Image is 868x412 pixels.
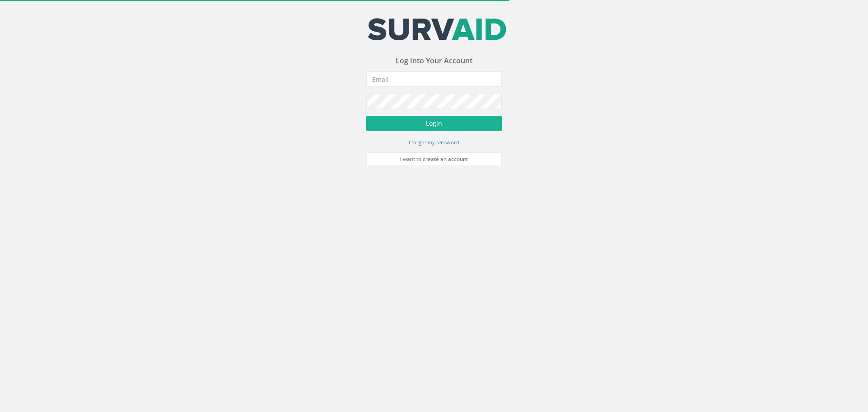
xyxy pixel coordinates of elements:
a: I forgot my password [409,138,459,146]
input: Email [366,71,502,87]
h3: Log Into Your Account [366,57,502,65]
a: I want to create an account [366,152,502,166]
small: I forgot my password [409,139,459,146]
button: Login [366,116,502,131]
